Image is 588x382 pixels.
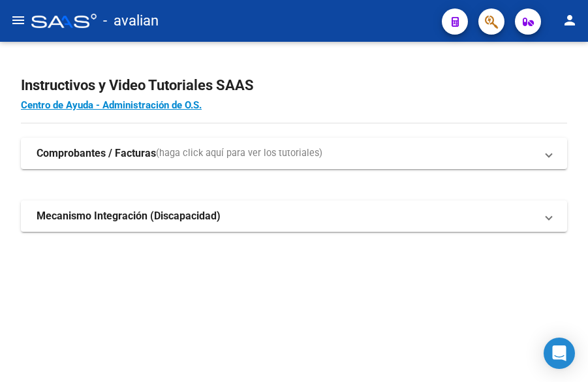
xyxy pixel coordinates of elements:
strong: Comprobantes / Facturas [37,146,156,161]
a: Centro de Ayuda - Administración de O.S. [21,99,202,111]
h2: Instructivos y Video Tutoriales SAAS [21,73,567,98]
mat-icon: menu [10,12,26,28]
mat-icon: person [562,12,578,28]
mat-expansion-panel-header: Comprobantes / Facturas(haga click aquí para ver los tutoriales) [21,138,567,169]
mat-expansion-panel-header: Mecanismo Integración (Discapacidad) [21,200,567,232]
div: Open Intercom Messenger [544,338,575,369]
span: (haga click aquí para ver los tutoriales) [156,146,322,161]
strong: Mecanismo Integración (Discapacidad) [37,209,221,223]
span: - avalian [103,7,159,35]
